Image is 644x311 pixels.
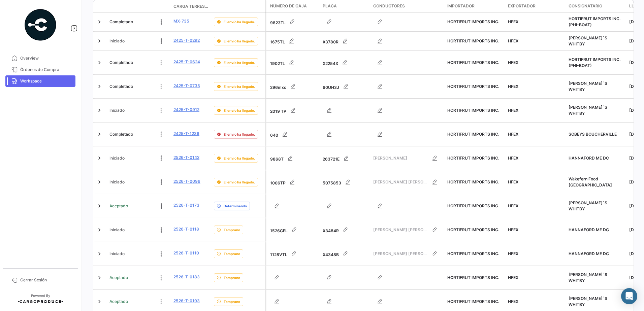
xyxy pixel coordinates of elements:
a: 2425-T-0292 [173,37,200,43]
a: 2526-T-0173 [173,202,199,208]
span: Aceptado [109,299,128,305]
a: Overview [5,53,75,64]
a: Expand/Collapse Row [96,155,103,162]
span: [PERSON_NAME] [PERSON_NAME] [373,227,428,233]
span: HFEX [508,60,518,65]
div: Abrir Intercom Messenger [621,288,637,304]
span: HFEX [508,38,518,43]
div: 1902TL [270,56,317,69]
span: HFEX [508,84,518,89]
span: El envío ha llegado. [224,155,255,161]
span: HORTIFRUT IMPORTS INC. [447,251,499,256]
span: Conductores [373,3,405,9]
div: X3484R [323,223,368,237]
span: Completado [109,83,133,90]
span: Workspace [20,78,73,84]
span: Iniciado [109,38,125,44]
span: Determinando [224,203,247,209]
span: HFEX [508,299,518,304]
a: Expand/Collapse Row [96,227,103,233]
span: Consignatario [569,3,602,9]
span: HORTIFRUT IMPORTS INC. (PHI-BOAT) [569,57,620,68]
span: HFEX [508,132,518,137]
div: 9868T [270,151,317,165]
div: 1128VTL [270,247,317,261]
span: Iniciado [109,155,125,161]
span: SOBEY`S WHITBY [569,200,607,211]
div: 60UH3J [323,80,368,93]
span: Cerrar Sesión [20,277,73,283]
a: 2425-T-0735 [173,83,200,89]
span: Wakefern Food Newark [569,176,612,187]
span: El envío ha llegado. [224,38,255,44]
div: 9823TL [270,15,317,29]
span: [PERSON_NAME] [PERSON_NAME] [PERSON_NAME] [373,179,428,185]
a: 2526-T-0110 [173,250,199,256]
span: HORTIFRUT IMPORTS INC. [447,179,499,184]
span: Temprano [224,299,240,304]
datatable-header-cell: Delay Status [211,4,265,9]
div: 1526CEL [270,223,317,237]
div: X4348B [323,247,368,261]
div: 1006TP [270,175,317,189]
datatable-header-cell: Conductores [371,0,445,12]
a: Expand/Collapse Row [96,19,103,25]
span: Iniciado [109,251,125,257]
a: 2425-T-0624 [173,59,200,65]
span: HORTIFRUT IMPORTS INC. [447,84,499,89]
span: El envío ha llegado. [224,132,255,137]
a: Expand/Collapse Row [96,107,103,114]
span: HFEX [508,275,518,280]
span: El envío ha llegado. [224,179,255,185]
a: Expand/Collapse Row [96,83,103,90]
span: Número de Caja [270,3,307,9]
a: 2425-T-0912 [173,107,199,113]
a: 2526-T-0183 [173,274,200,280]
a: Workspace [5,75,75,87]
span: El envío ha llegado. [224,84,255,89]
span: HORTIFRUT IMPORTS INC. [447,38,499,43]
span: HORTIFRUT IMPORTS INC. [447,19,499,24]
span: Iniciado [109,107,125,113]
span: [PERSON_NAME] [373,155,428,161]
div: 2019 TP [270,104,317,117]
span: Overview [20,55,73,61]
a: Expand/Collapse Row [96,274,103,281]
span: Temprano [224,275,240,280]
a: 2526-T-0193 [173,298,200,304]
span: HFEX [508,179,518,184]
a: Expand/Collapse Row [96,131,103,138]
span: Placa [323,3,337,9]
span: SOBEY`S WHITBY [569,296,607,307]
a: 2526-T-0118 [173,226,199,232]
span: Completado [109,19,133,25]
span: Exportador [508,3,536,9]
span: Completado [109,131,133,137]
span: HANNAFORD ME DC [569,155,609,161]
span: El envío ha llegado. [224,19,255,25]
span: HORTIFRUT IMPORTS INC. [447,60,499,65]
span: HORTIFRUT IMPORTS INC. [447,299,499,304]
span: Temprano [224,251,240,256]
span: HANNAFORD ME DC [569,227,609,232]
span: SOBEYS BOUCHERVILLE [569,132,617,137]
div: X3780R [323,34,368,48]
span: HFEX [508,108,518,113]
div: 296mxc [270,80,317,93]
span: HFEX [508,155,518,161]
span: Importador [447,3,475,9]
span: HORTIFRUT IMPORTS INC. [447,203,499,208]
datatable-header-cell: Estado [107,4,171,9]
span: HORTIFRUT IMPORTS INC. [447,132,499,137]
span: El envío ha llegado. [224,108,255,113]
span: SOBEY`S WHITBY [569,81,607,92]
span: HFEX [508,251,518,256]
span: Completado [109,60,133,66]
span: Aceptado [109,203,128,209]
a: Expand/Collapse Row [96,250,103,257]
a: MX-735 [173,18,189,24]
span: HORTIFRUT IMPORTS INC. (PHI-BOAT) [569,16,620,27]
span: HORTIFRUT IMPORTS INC. [447,227,499,232]
div: 5075853 [323,175,368,189]
img: powered-by.png [24,8,57,42]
